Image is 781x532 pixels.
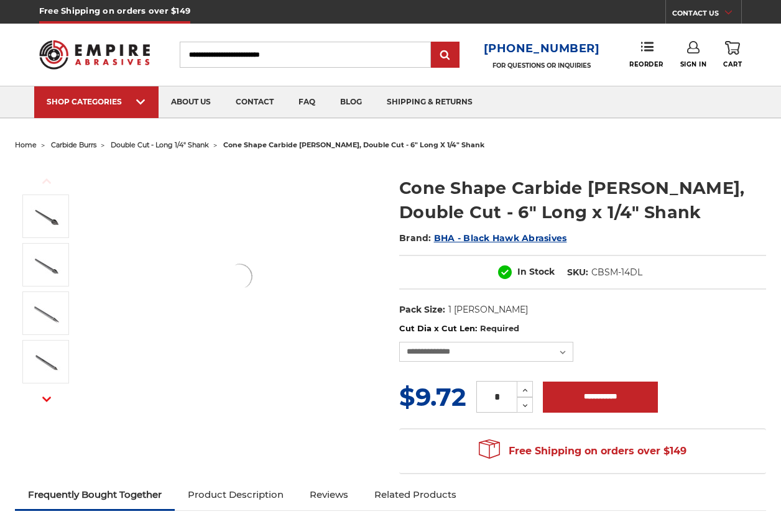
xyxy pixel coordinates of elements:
a: faq [286,86,328,118]
h1: Cone Shape Carbide [PERSON_NAME], Double Cut - 6" Long x 1/4" Shank [399,176,766,224]
span: $9.72 [399,382,466,412]
dd: 1 [PERSON_NAME] [448,303,528,316]
img: CBSM-3DL Long reach double cut carbide rotary burr, cone shape 1/4 inch shank [30,298,62,329]
a: [PHONE_NUMBER] [484,40,600,58]
small: Required [480,323,519,333]
a: carbide burrs [51,140,96,149]
a: CONTACT US [672,6,741,24]
a: about us [159,86,223,118]
span: Free Shipping on orders over $149 [479,439,686,464]
img: CBSM-5DL Long reach double cut carbide rotary burr, cone shape 1/4 inch shank [224,261,255,292]
a: Product Description [175,481,297,508]
a: Related Products [361,481,469,508]
dt: SKU: [567,266,588,279]
a: home [15,140,37,149]
a: Frequently Bought Together [15,481,175,508]
a: shipping & returns [374,86,485,118]
dt: Pack Size: [399,303,445,316]
div: SHOP CATEGORIES [47,97,146,106]
span: Cart [723,60,742,68]
span: Sign In [680,60,707,68]
a: blog [328,86,374,118]
img: CBSM-5DL Long reach double cut carbide rotary burr, cone shape 1/4 inch shank [30,201,62,232]
span: In Stock [517,266,555,277]
dd: CBSM-14DL [591,266,642,279]
img: CBSM-4DL Long reach double cut carbide rotary burr, cone shape 1/4 inch shank [30,249,62,280]
a: double cut - long 1/4" shank [111,140,209,149]
a: Reviews [297,481,361,508]
p: FOR QUESTIONS OR INQUIRIES [484,62,600,70]
img: CBSM-1DL Long reach double cut carbide rotary burr, cone shape 1/4 inch shank [30,346,62,377]
img: Empire Abrasives [39,33,150,76]
a: Reorder [629,41,663,68]
button: Previous [32,168,62,195]
label: Cut Dia x Cut Len: [399,323,766,335]
a: Cart [723,41,742,68]
span: Reorder [629,60,663,68]
a: BHA - Black Hawk Abrasives [434,232,567,244]
button: Next [32,386,62,413]
a: contact [223,86,286,118]
span: cone shape carbide [PERSON_NAME], double cut - 6" long x 1/4" shank [223,140,484,149]
span: Brand: [399,232,432,244]
input: Submit [433,43,458,68]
